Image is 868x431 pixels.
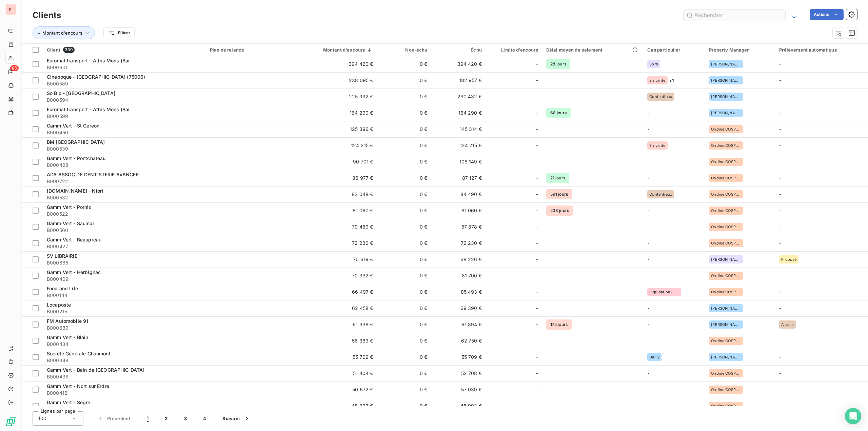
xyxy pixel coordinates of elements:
span: 28 jours [546,59,570,69]
span: Proposé [781,257,796,261]
td: 85 493 € [432,284,486,300]
td: 57 039 € [432,381,486,398]
span: B000594 [47,97,202,103]
img: Logo LeanPay [5,416,16,427]
div: Prélèvement automatique [779,47,864,53]
span: Gamm Vert - Beaupreau [47,237,101,242]
div: PI [5,4,16,15]
span: 21 jours [546,173,569,183]
div: Échu [436,47,482,53]
span: Ondine COSPEREC [711,274,741,278]
span: En vente [649,143,665,148]
span: Gamm Vert - Bain de [GEOGRAPHIC_DATA] [47,367,145,373]
span: B000427 [47,243,202,250]
span: Gamm Vert - St Gereon [47,123,99,129]
td: 108 149 € [432,154,486,170]
span: B000532 [47,194,202,201]
button: 1 [139,411,157,426]
td: 182 957 € [432,72,486,89]
td: 125 396 € [294,121,377,137]
span: Cinepoque - [GEOGRAPHIC_DATA] (75006) [47,74,145,80]
span: B000348 [47,357,202,364]
span: - [536,403,538,409]
td: 0 € [377,284,431,300]
td: 0 € [377,105,431,121]
span: B000722 [47,178,202,185]
td: 124 215 € [432,137,486,154]
span: - [779,273,781,278]
td: 66 497 € [294,284,377,300]
td: 84 490 € [432,186,486,202]
span: - [779,94,781,99]
span: - [647,175,649,181]
span: - [536,191,538,198]
span: - [536,386,538,393]
span: Ondine COSPEREC [711,241,741,245]
span: Ondine COSPEREC [711,225,741,229]
h3: Clients [33,9,61,21]
span: - [647,208,649,213]
span: - [779,338,781,344]
td: 56 383 € [294,333,377,349]
td: 0 € [377,121,431,137]
button: Actions [810,9,844,20]
td: 0 € [377,56,431,72]
span: - [779,126,781,132]
span: Montant d'encours [42,30,82,36]
td: 0 € [377,235,431,251]
span: [PERSON_NAME] [711,62,741,66]
span: B000539 [47,145,202,152]
td: 81 060 € [294,202,377,219]
div: Montant d'encours [298,47,373,53]
button: 4 [195,411,214,426]
td: 61 894 € [432,316,486,333]
span: Ondine COSPEREC [711,127,741,131]
span: Ondine COSPEREC [711,404,741,408]
span: B000144 [47,292,202,299]
td: 55 709 € [294,349,377,365]
span: - [536,158,538,165]
span: - [536,337,538,344]
td: 0 € [377,72,431,89]
span: - [647,273,649,278]
div: Cas particulier [647,47,701,53]
span: B000434 [47,341,202,348]
span: Ondine COSPEREC [711,339,741,343]
span: Euromat transport - Athis Mons (Bai [47,58,130,63]
span: - [647,110,649,116]
button: Précédent [89,411,139,426]
span: - [779,403,781,409]
span: Ondine COSPEREC [711,176,741,180]
span: + 1 [669,77,674,84]
span: B000215 [47,308,202,315]
span: Ondine COSPEREC [711,371,741,375]
td: 145 314 € [432,121,486,137]
td: 68 226 € [432,251,486,268]
td: 230 432 € [432,89,486,105]
span: - [536,61,538,67]
span: B000450 [47,129,202,136]
span: Gamm Vert - Saumur [47,220,94,226]
span: Euromat transport - Athis Mons (Bai [47,106,130,112]
span: - [779,61,781,67]
span: - [647,370,649,376]
span: Liquidation Judiciaire [649,290,679,294]
span: - [536,93,538,100]
div: Non-échu [381,47,427,53]
span: - [647,338,649,344]
span: 100 [38,415,46,422]
span: - [536,207,538,214]
span: - [536,354,538,360]
span: - [536,110,538,116]
td: 61 338 € [294,316,377,333]
span: [PERSON_NAME] [711,78,741,82]
td: 164 290 € [432,105,486,121]
span: Ondine COSPEREC [711,192,741,196]
td: 164 290 € [294,105,377,121]
span: - [536,126,538,133]
span: [PERSON_NAME] [711,355,741,359]
td: 0 € [377,170,431,186]
td: 52 708 € [432,365,486,381]
td: 0 € [377,219,431,235]
span: B000438 [47,373,202,380]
